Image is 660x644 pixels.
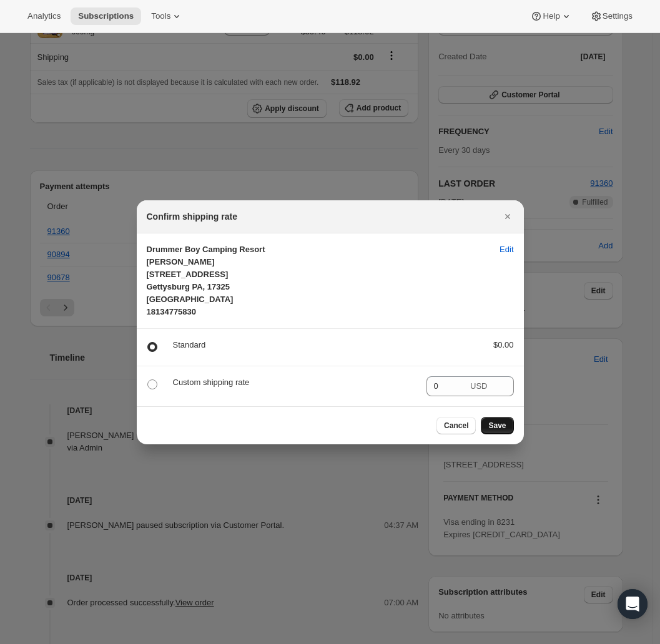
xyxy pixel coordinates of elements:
[27,11,61,21] span: Analytics
[144,7,190,25] button: Tools
[499,208,516,225] button: Close
[492,240,521,260] button: Edit
[147,245,265,316] span: Drummer Boy Camping Resort [PERSON_NAME] [STREET_ADDRESS] Gettysburg PA, 17325 [GEOGRAPHIC_DATA] ...
[444,421,468,431] span: Cancel
[500,243,513,256] span: Edit
[603,11,633,21] span: Settings
[78,11,134,21] span: Subscriptions
[493,340,514,349] span: $0.00
[488,421,506,431] span: Save
[151,11,170,21] span: Tools
[436,417,476,434] button: Cancel
[173,376,416,389] p: Custom shipping rate
[583,7,640,25] button: Settings
[523,7,579,25] button: Help
[173,339,473,351] p: Standard
[543,11,559,21] span: Help
[481,417,513,434] button: Save
[71,7,141,25] button: Subscriptions
[20,7,68,25] button: Analytics
[147,210,237,223] h2: Confirm shipping rate
[470,381,487,391] span: USD
[618,589,648,619] div: Open Intercom Messenger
